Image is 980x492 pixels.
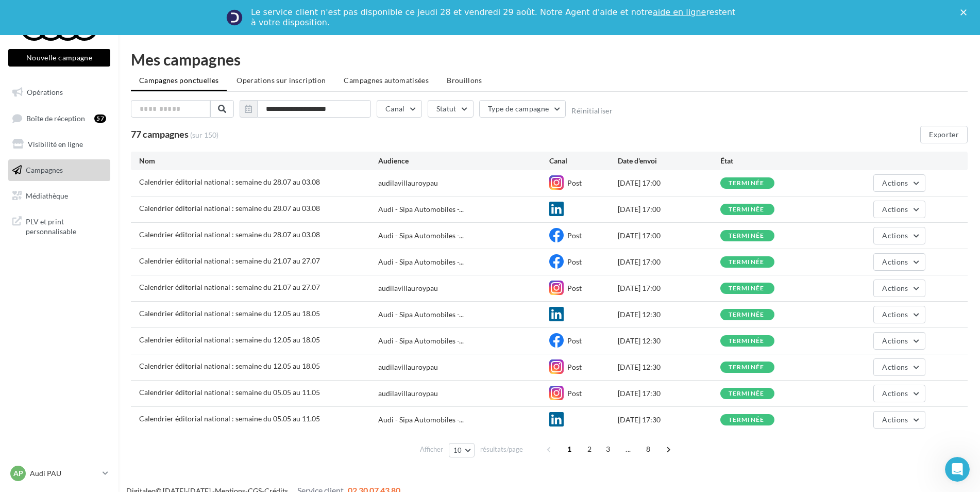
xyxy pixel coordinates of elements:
[378,204,464,215] span: Audi - Sipa Automobiles -...
[720,156,823,166] div: État
[567,178,582,187] span: Post
[640,441,656,457] span: 8
[920,126,968,143] button: Exporter
[449,443,475,457] button: 10
[378,362,438,372] div: audilavillauroypau
[882,257,908,266] span: Actions
[882,310,908,319] span: Actions
[882,336,908,345] span: Actions
[571,107,613,115] button: Réinitialiser
[139,309,320,318] span: Calendrier éditorial national : semaine du 12.05 au 18.05
[378,231,464,241] span: Audi - Sipa Automobiles -...
[600,441,616,457] span: 3
[567,363,582,371] span: Post
[26,166,63,174] span: Campagnes
[882,178,908,187] span: Actions
[139,204,320,212] span: Calendrier éditorial national : semaine du 28.07 au 03.08
[729,206,765,213] div: terminée
[729,311,765,318] div: terminée
[6,134,112,155] a: Visibilité en ligne
[729,180,765,187] div: terminée
[26,191,68,200] span: Médiathèque
[139,388,320,397] span: Calendrier éditorial national : semaine du 05.05 au 11.05
[139,283,320,291] span: Calendrier éditorial national : semaine du 21.07 au 27.07
[882,284,908,292] span: Actions
[618,388,720,399] div: [DATE] 17:30
[567,389,582,398] span: Post
[618,415,720,425] div: [DATE] 17:30
[618,178,720,188] div: [DATE] 17:00
[6,81,112,103] a: Opérations
[729,233,765,239] div: terminée
[378,283,438,293] div: audilavillauroypau
[581,441,598,457] span: 2
[945,457,970,482] iframe: Intercom live chat
[447,76,482,85] span: Brouillons
[729,338,765,345] div: terminée
[882,205,908,214] span: Actions
[428,100,474,118] button: Statut
[139,335,320,344] span: Calendrier éditorial national : semaine du 12.05 au 18.05
[567,284,582,292] span: Post
[729,390,765,397] div: terminée
[378,156,549,166] div: Audience
[139,177,320,186] span: Calendrier éditorial national : semaine du 28.07 au 03.08
[190,130,218,140] span: (sur 150)
[882,389,908,398] span: Actions
[30,468,98,479] p: Audi PAU
[618,362,720,372] div: [DATE] 12:30
[236,76,326,85] span: Operations sur inscription
[618,204,720,215] div: [DATE] 17:00
[378,309,464,320] span: Audi - Sipa Automobiles -...
[873,306,925,323] button: Actions
[378,178,438,188] div: audilavillauroypau
[6,185,112,207] a: Médiathèque
[139,156,378,166] div: Nom
[27,88,63,96] span: Opérations
[8,464,110,483] a: AP Audi PAU
[882,415,908,424] span: Actions
[480,445,523,454] span: résultats/page
[729,417,765,423] div: terminée
[618,257,720,267] div: [DATE] 17:00
[549,156,618,166] div: Canal
[729,259,765,266] div: terminée
[873,227,925,244] button: Actions
[882,231,908,240] span: Actions
[873,332,925,350] button: Actions
[567,336,582,345] span: Post
[618,156,720,166] div: Date d'envoi
[873,174,925,192] button: Actions
[6,210,112,241] a: PLV et print personnalisable
[131,128,189,140] span: 77 campagnes
[139,230,320,239] span: Calendrier éditorial national : semaine du 28.07 au 03.08
[378,415,464,425] span: Audi - Sipa Automobiles -...
[729,285,765,292] div: terminée
[344,76,429,85] span: Campagnes automatisées
[873,253,925,271] button: Actions
[618,231,720,241] div: [DATE] 17:00
[139,414,320,423] span: Calendrier éditorial national : semaine du 05.05 au 11.05
[479,100,566,118] button: Type de campagne
[26,113,85,122] span: Boîte de réception
[653,7,706,17] a: aide en ligne
[561,441,578,457] span: 1
[378,257,464,267] span: Audi - Sipa Automobiles -...
[226,9,243,26] img: Profile image for Service-Client
[882,363,908,371] span: Actions
[377,100,422,118] button: Canal
[13,468,23,479] span: AP
[873,358,925,376] button: Actions
[420,445,443,454] span: Afficher
[26,215,106,237] span: PLV et print personnalisable
[139,256,320,265] span: Calendrier éditorial national : semaine du 21.07 au 27.07
[251,7,737,28] div: Le service client n'est pas disponible ce jeudi 28 et vendredi 29 août. Notre Agent d'aide et not...
[618,283,720,293] div: [DATE] 17:00
[618,336,720,346] div: [DATE] 12:30
[8,49,110,67] button: Nouvelle campagne
[453,446,462,454] span: 10
[567,257,582,266] span: Post
[131,52,968,67] div: Mes campagnes
[6,107,112,129] a: Boîte de réception57
[378,388,438,399] div: audilavillauroypau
